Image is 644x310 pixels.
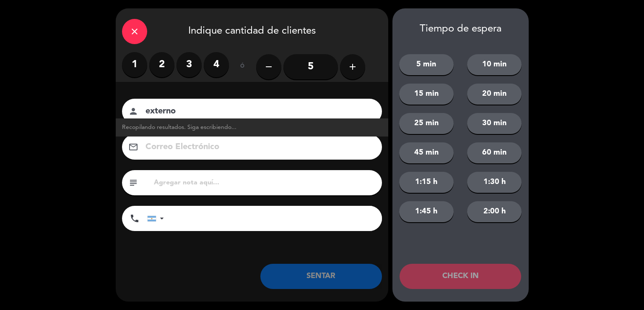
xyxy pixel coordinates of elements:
[148,206,167,231] div: Argentina: +54
[399,201,454,222] button: 1:45 h
[467,172,522,193] button: 1:30 h
[128,142,138,152] i: email
[204,52,229,77] label: 4
[128,106,138,116] i: person
[130,213,140,223] i: phone
[260,264,382,289] button: SENTAR
[467,84,522,105] button: 20 min
[264,62,274,72] i: remove
[399,172,454,193] button: 1:15 h
[122,52,147,77] label: 1
[153,177,376,189] input: Agregar nota aquí...
[467,201,522,222] button: 2:00 h
[348,62,358,72] i: add
[400,264,521,289] button: CHECK IN
[399,84,454,105] button: 15 min
[229,52,256,81] div: ó
[340,54,365,79] button: add
[399,54,454,75] button: 5 min
[177,52,202,77] label: 3
[392,23,529,35] div: Tiempo de espera
[256,54,281,79] button: remove
[116,8,388,52] div: Indique cantidad de clientes
[467,54,522,75] button: 10 min
[128,178,138,188] i: subject
[399,113,454,134] button: 25 min
[122,123,236,132] span: Recopilando resultados. Siga escribiendo...
[467,113,522,134] button: 30 min
[130,26,140,37] i: close
[149,52,174,77] label: 2
[467,142,522,163] button: 60 min
[145,104,371,119] input: Nombre del cliente
[145,140,371,155] input: Correo Electrónico
[399,142,454,163] button: 45 min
